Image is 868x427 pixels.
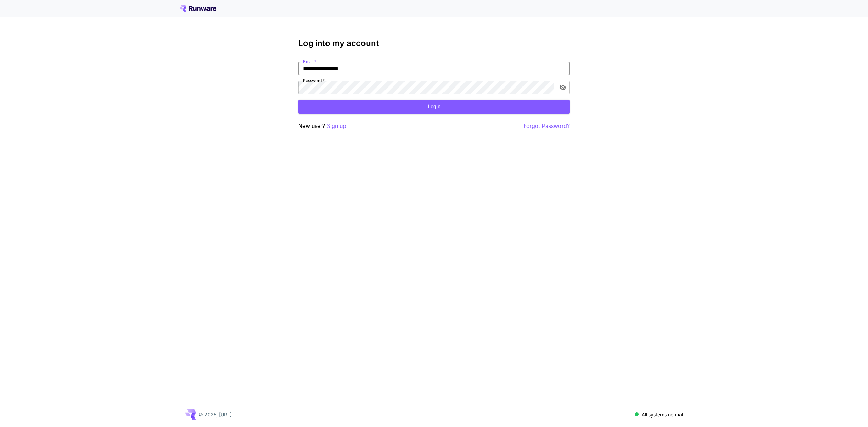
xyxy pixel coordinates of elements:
[327,122,346,130] button: Sign up
[298,100,570,114] button: Login
[199,411,232,418] p: © 2025, [URL]
[524,122,570,130] button: Forgot Password?
[298,39,570,48] h3: Log into my account
[298,122,346,130] p: New user?
[303,59,316,64] label: Email
[557,81,569,94] button: toggle password visibility
[303,78,325,83] label: Password
[642,411,683,418] p: All systems normal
